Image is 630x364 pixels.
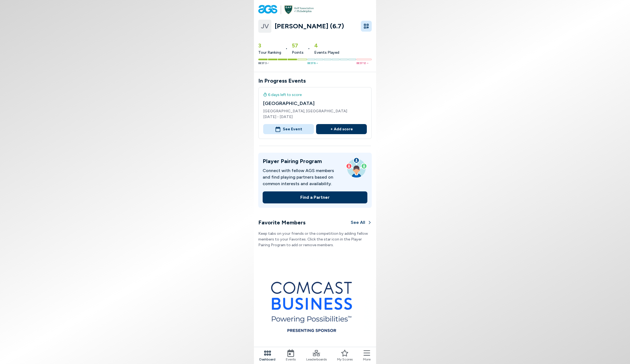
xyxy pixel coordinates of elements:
[263,167,341,187] p: Connect with fellow AGS members and find playing partners based on common interests and availabil...
[261,21,269,31] span: JV
[263,191,367,203] button: Find a Partner
[263,114,367,120] span: [DATE] - [DATE]
[306,357,327,362] span: Leaderboards
[363,349,371,362] button: More
[263,124,314,134] button: See Event
[286,349,296,362] a: Events
[286,357,296,362] span: Events
[258,231,372,248] p: Keep tabs on your friends or the competition by adding fellow members to your Favorites. Click th...
[258,61,269,65] span: Best 3
[259,357,275,362] span: Dashboard
[275,22,358,30] a: [PERSON_NAME] (6.7)
[263,157,341,165] h3: Player Pairing Program
[286,46,287,51] span: •
[258,20,271,33] a: JV
[258,41,281,50] span: 3
[314,50,339,55] span: Events Played
[351,216,372,228] button: See All
[316,124,367,134] button: + Add score
[363,357,371,362] span: More
[263,108,367,114] span: [GEOGRAPHIC_DATA], [GEOGRAPHIC_DATA]
[258,50,281,55] span: Tour Ranking
[292,50,304,55] span: Points
[308,46,310,51] span: •
[356,61,368,65] span: Best 12
[258,218,305,227] h3: Favorite Members
[284,5,314,14] img: logo
[307,61,318,65] span: Best 6
[292,41,304,50] span: 57
[314,41,339,50] span: 4
[306,349,327,362] a: Leaderboards
[337,349,353,362] a: My Scores
[259,349,275,362] a: Dashboard
[263,92,367,98] div: 6 days left to score
[337,357,353,362] span: My Scores
[263,100,367,107] h4: [GEOGRAPHIC_DATA]
[258,77,372,85] h3: In Progress Events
